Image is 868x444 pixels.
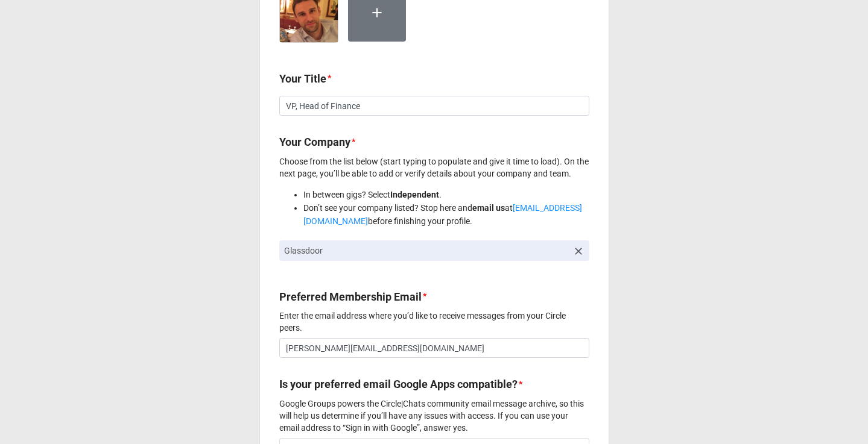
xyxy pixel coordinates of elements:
[284,245,568,257] p: Glassdoor
[279,155,589,180] p: Choose from the list below (start typing to populate and give it time to load). On the next page,...
[279,398,589,434] p: Google Groups powers the Circle|Chats community email message archive, so this will help us deter...
[472,203,505,213] strong: email us
[279,289,422,305] label: Preferred Membership Email
[279,310,589,334] p: Enter the email address where you’d like to receive messages from your Circle peers.
[303,188,589,201] li: In between gigs? Select .
[303,201,589,228] li: Don’t see your company listed? Stop here and at before finishing your profile.
[279,376,518,393] label: Is your preferred email Google Apps compatible?
[279,70,326,87] label: Your Title
[390,190,439,199] strong: Independent
[303,203,582,226] a: [EMAIL_ADDRESS][DOMAIN_NAME]
[279,134,350,151] label: Your Company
